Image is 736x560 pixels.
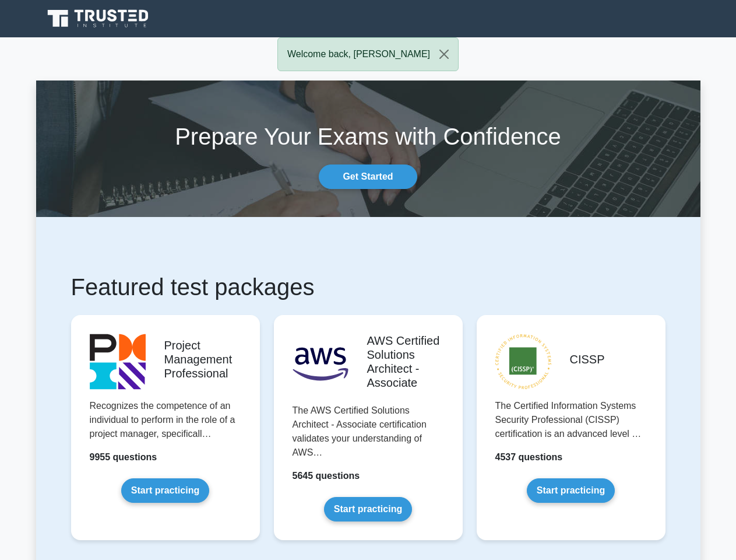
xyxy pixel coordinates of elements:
a: Start practicing [324,497,412,521]
a: Start practicing [527,478,615,503]
button: Close [430,38,458,71]
a: Start practicing [121,478,209,503]
h1: Featured test packages [71,273,665,301]
h1: Prepare Your Exams with Confidence [36,123,700,150]
a: Get Started [319,164,417,189]
div: Welcome back, [PERSON_NAME] [277,37,459,71]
